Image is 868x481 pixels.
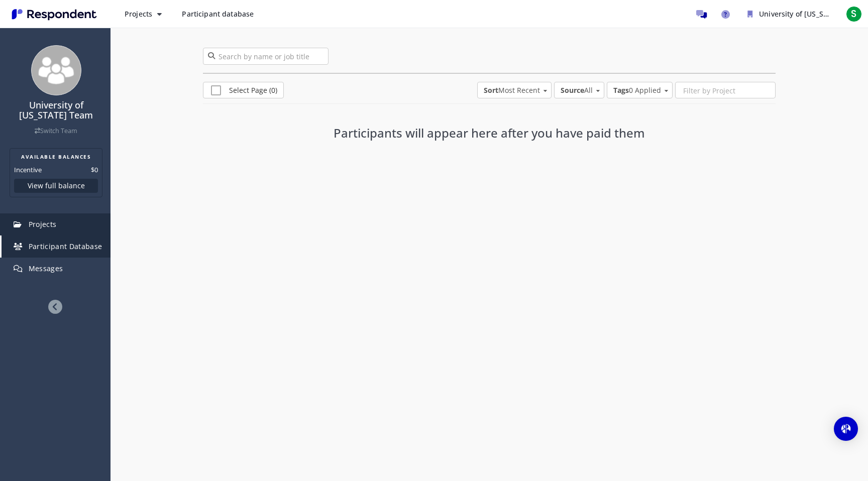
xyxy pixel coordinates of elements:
strong: Source [561,85,584,95]
a: Participant database [174,5,262,23]
input: Filter by Project [676,82,775,99]
div: Open Intercom Messenger [834,417,858,441]
button: University of Washington Team [739,5,840,23]
h2: AVAILABLE BALANCES [14,153,98,161]
dt: Incentive [14,165,42,175]
button: S [844,5,864,23]
section: Balance summary [10,148,102,197]
button: Projects [117,5,170,23]
span: All [561,85,593,95]
a: Select Page (0) [203,82,284,98]
a: Switch Team [35,127,77,135]
span: S [846,6,862,22]
input: Search by name or job title [203,48,329,65]
img: Respondent [8,6,100,23]
md-select: Source: All [554,82,604,98]
a: Help and support [715,4,735,24]
span: Messages [29,264,63,273]
span: Projects [29,219,57,229]
h3: Participants will appear here after you have paid them [313,127,665,140]
span: Most Recent [484,85,540,95]
button: View full balance [14,179,98,193]
md-select: Sort: Most Recent [477,82,552,98]
span: Select Page (0) [211,85,277,97]
dd: $0 [91,165,98,175]
span: Projects [125,9,152,19]
strong: Sort [484,85,498,95]
span: Participant database [182,9,254,19]
a: Message participants [691,4,711,24]
h4: University of [US_STATE] Team [7,100,105,121]
span: Participant Database [29,242,102,251]
span: University of [US_STATE] Team [759,9,863,19]
md-select: Tags [607,82,673,98]
img: team_avatar_256.png [31,45,81,95]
